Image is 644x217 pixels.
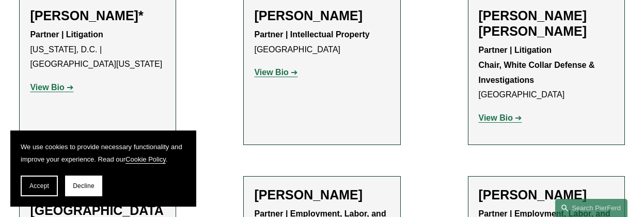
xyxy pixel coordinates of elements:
strong: View Bio [30,83,64,92]
p: [GEOGRAPHIC_DATA] [254,27,389,57]
h2: [PERSON_NAME]* [30,8,165,23]
strong: View Bio [479,113,513,122]
span: Accept [29,182,49,190]
h2: [PERSON_NAME] [254,8,389,23]
strong: Partner | Litigation [30,30,103,39]
section: Cookie banner [10,131,196,207]
a: View Bio [254,68,297,77]
strong: Partner | Intellectual Property [254,30,369,39]
a: Search this site [555,199,627,217]
p: We use cookies to provide necessary functionality and improve your experience. Read our . [21,141,186,165]
p: [US_STATE], D.C. | [GEOGRAPHIC_DATA][US_STATE] [30,27,165,72]
h2: [PERSON_NAME] [PERSON_NAME] [479,8,614,39]
a: Cookie Policy [125,155,166,163]
button: Accept [21,176,58,196]
strong: View Bio [254,68,288,77]
h2: [PERSON_NAME] [254,187,389,202]
a: View Bio [479,113,522,122]
strong: Partner | Litigation Chair, White Collar Defense & Investigations [479,46,597,84]
span: Decline [73,182,95,190]
p: [GEOGRAPHIC_DATA] [479,43,614,103]
button: Decline [65,176,102,196]
a: View Bio [30,83,73,92]
h2: [PERSON_NAME] [479,187,614,202]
